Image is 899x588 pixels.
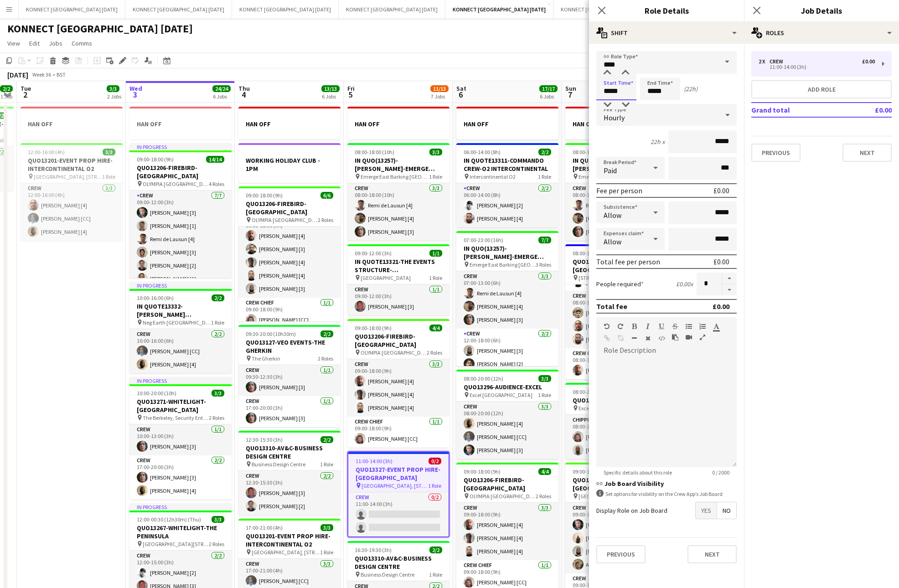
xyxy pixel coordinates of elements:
[320,549,333,556] span: 1 Role
[137,294,174,301] span: 10:00-16:00 (6h)
[456,370,558,459] app-job-card: 08:00-20:00 (12h)3/3QUO13296-AUDIENCE-EXCEL Excel [GEOGRAPHIC_DATA]1 RoleCrew3/308:00-20:00 (12h)...
[19,0,125,18] button: KONNECT [GEOGRAPHIC_DATA] [DATE]
[672,323,678,330] button: Strikethrough
[212,390,224,397] span: 3/3
[129,377,232,500] app-job-card: In progress10:00-20:00 (10h)3/3QUO13271-WHITELIGHT-[GEOGRAPHIC_DATA] The Berkeley, Security Entra...
[429,571,442,578] span: 1 Role
[103,149,115,155] span: 3/3
[573,250,612,257] span: 08:00-18:00 (10h)
[564,89,576,100] span: 7
[246,192,283,199] span: 09:00-18:00 (9h)
[862,58,875,65] div: £0.00
[348,465,449,482] h3: QUO13327-EVENT PROP HIRE-[GEOGRAPHIC_DATA]
[68,37,96,49] a: Comms
[464,149,501,155] span: 06:00-14:00 (8h)
[464,237,503,243] span: 07:00-23:00 (16h)
[21,107,123,139] app-job-card: HAN OFF
[596,490,737,498] div: Set options for visibility on the Crew App’s Job Board
[573,388,612,395] span: 08:00-20:00 (12h)
[237,89,250,100] span: 4
[604,113,625,122] span: Hourly
[427,349,442,356] span: 2 Roles
[604,237,621,246] span: Allow
[565,143,667,241] div: 08:00-17:00 (9h)3/3IN QUO(13257)-[PERSON_NAME]-EMERGE EAST Emerge East Barking [GEOGRAPHIC_DATA] ...
[589,22,744,44] div: Shift
[842,144,892,162] button: Next
[699,323,706,330] button: Ordered List
[7,39,20,47] span: View
[596,469,679,476] span: Specific details about this role
[565,348,667,379] app-card-role: Crew Chief1/108:00-18:00 (10h)[PERSON_NAME] [4]
[538,375,551,382] span: 3/3
[128,89,142,100] span: 3
[470,493,536,500] span: OLYMPIA [GEOGRAPHIC_DATA]
[129,329,232,373] app-card-role: Crew2/210:00-16:00 (6h)[PERSON_NAME] [CC][PERSON_NAME] [4]
[346,89,355,100] span: 5
[684,85,697,93] div: (22h)
[238,325,341,427] div: 09:30-20:00 (10h30m)2/2QUO13127-VEO EVENTS-THE GHERKIN The Gherkin2 RolesCrew1/109:30-12:30 (3h)[...
[579,173,647,180] span: Emerge East Barking [GEOGRAPHIC_DATA] IG11 0YP
[129,107,232,139] div: HAN OFF
[238,120,341,128] h3: HAN OFF
[45,37,66,49] a: Jobs
[238,396,341,427] app-card-role: Crew1/117:00-20:00 (3h)[PERSON_NAME] [3]
[347,183,449,241] app-card-role: Crew3/308:00-18:00 (10h)Remi de Lausun [4][PERSON_NAME] [4][PERSON_NAME] [3]
[29,39,40,47] span: Edit
[456,231,558,366] app-job-card: 07:00-23:00 (16h)7/7IN QUO(13257)-[PERSON_NAME]-EMERGE EAST Emerge East Barking [GEOGRAPHIC_DATA]...
[49,39,62,47] span: Jobs
[722,284,737,296] button: Decrease
[347,332,449,349] h3: QUO13206-FIREBIRD-[GEOGRAPHIC_DATA]
[565,415,667,459] app-card-role: CHIPPIE2/208:00-20:00 (12h)[PERSON_NAME] [CC][PERSON_NAME] [4s]
[770,58,787,65] div: Crew
[686,334,692,341] button: Insert video
[129,120,232,128] h3: HAN OFF
[21,183,123,241] app-card-role: Crew3/312:00-16:00 (4h)[PERSON_NAME] [4][PERSON_NAME] [CC][PERSON_NAME] [4]
[28,149,65,155] span: 12:00-16:00 (4h)
[713,323,719,330] button: Text Color
[252,461,305,468] span: Business Design Centre
[617,323,624,330] button: Redo
[129,397,232,414] h3: QUO13271-WHITELIGHT-[GEOGRAPHIC_DATA]
[696,502,717,519] span: Yes
[143,414,209,421] span: The Berkeley, Security Entrance , [STREET_ADDRESS]
[347,244,449,315] app-job-card: 09:00-12:00 (3h)1/1IN QUOTE13321-THE EVENTS STRUCTURE-[GEOGRAPHIC_DATA] [GEOGRAPHIC_DATA]1 RoleCr...
[339,0,445,18] button: KONNECT [GEOGRAPHIC_DATA] [DATE]
[445,0,553,18] button: KONNECT [GEOGRAPHIC_DATA] [DATE]
[565,107,667,139] div: HAN OFF
[565,183,667,241] app-card-role: Crew3/308:00-17:00 (9h)Remi de Lausun [4][PERSON_NAME] [4][PERSON_NAME] [3]
[596,302,627,311] div: Total fee
[129,424,232,455] app-card-role: Crew1/110:00-13:00 (3h)[PERSON_NAME] [3]
[361,571,414,578] span: Business Design Centre
[456,476,558,492] h3: QUO13206-FIREBIRD-[GEOGRAPHIC_DATA]
[744,22,899,44] div: Roles
[246,436,283,443] span: 12:30-15:30 (3h)
[751,144,801,162] button: Previous
[456,143,558,227] app-job-card: 06:00-14:00 (8h)2/2IN QUOTE13311-COMMANDO CREW-O2 INTERCONTINENTAL Intercontinental O21 RoleCrew2...
[347,107,449,139] app-job-card: HAN OFF
[347,84,355,93] span: Fri
[129,282,232,289] div: In progress
[596,186,642,195] div: Fee per person
[238,107,341,139] div: HAN OFF
[347,359,449,417] app-card-role: Crew3/309:00-18:00 (9h)[PERSON_NAME] [4][PERSON_NAME] [4][PERSON_NAME] [4]
[238,200,341,216] h3: QUO13206-FIREBIRD-[GEOGRAPHIC_DATA]
[26,37,43,49] a: Edit
[565,383,667,459] app-job-card: 08:00-20:00 (12h)2/2QUO13280-DMN DESIGN-EXCEL Excel [GEOGRAPHIC_DATA]1 RoleCHIPPIE2/208:00-20:00 ...
[129,282,232,373] app-job-card: In progress10:00-16:00 (6h)2/2IN QUOTE13332-[PERSON_NAME] TOWERS/BRILLIANT STAGES-NEG EARTH [GEOG...
[318,355,333,362] span: 2 Roles
[356,458,393,464] span: 11:00-14:00 (3h)
[347,554,449,571] h3: QUO13310-AV&C-BUSINESS DESIGN CENTRE
[565,156,667,173] h3: IN QUO(13257)-[PERSON_NAME]-EMERGE EAST
[129,143,232,150] div: In progress
[238,156,341,173] h3: WORKING HOLIDAY CLUB - 1PM
[355,325,392,331] span: 09:00-18:00 (9h)
[321,85,340,92] span: 13/13
[455,89,466,100] span: 6
[107,85,119,92] span: 3/3
[539,85,558,92] span: 17/17
[744,5,899,16] h3: Job Details
[538,237,551,243] span: 7/7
